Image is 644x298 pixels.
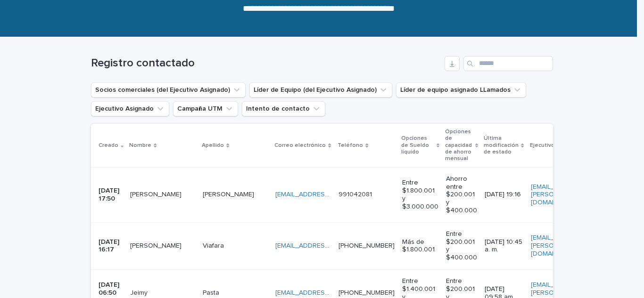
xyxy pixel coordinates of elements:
font: [EMAIL_ADDRESS][PERSON_NAME][DOMAIN_NAME] [531,234,586,257]
a: [PHONE_NUMBER] [339,242,395,249]
font: [PERSON_NAME] [130,242,182,249]
font: Más de $1.800.001 [402,239,435,253]
font: Ejecutivo Asignado [530,143,581,148]
a: [EMAIL_ADDRESS][DOMAIN_NAME] [275,242,382,249]
font: [DATE] 16:17 [99,239,121,253]
a: 991042081 [339,191,372,198]
font: Viafara [203,242,224,249]
button: Campaña UTM [173,101,238,116]
button: Líder de Equipo (del Ejecutivo Asignado) [249,82,392,97]
button: Ejecutivo Asignado [91,101,169,116]
font: Última modificación de estado [484,136,519,155]
font: Nombre [129,143,151,148]
a: [PHONE_NUMBER] [339,290,395,296]
button: Líder de equipo asignado LLamados [396,82,526,97]
font: [DATE] 10:45 a. m. [485,239,524,253]
font: [PERSON_NAME] [203,191,254,198]
font: Opciones de capacidad de ahorro mensual [445,129,472,162]
p: Evelyn Narváez [130,189,183,199]
a: [EMAIL_ADDRESS][DOMAIN_NAME] [275,290,382,296]
a: [EMAIL_ADDRESS][PERSON_NAME][DOMAIN_NAME] [531,234,586,258]
button: Socios comerciales (del Ejecutivo Asignado) [91,82,246,97]
a: [EMAIL_ADDRESS][PERSON_NAME][DOMAIN_NAME] [531,183,586,207]
font: Opciones de Sueldo líquido [401,136,429,155]
font: Apellido [202,143,224,148]
font: Entre $200.001 y $400.000 [446,231,477,261]
font: Registro contactado [91,57,195,69]
a: [EMAIL_ADDRESS][DOMAIN_NAME] [275,191,382,198]
font: Entre $1.800.001 y $3.000.000 [402,179,438,209]
font: [DATE] 19:16 [485,191,521,198]
font: Jeimy [130,290,148,296]
input: Buscar [463,56,553,71]
font: Teléfono [338,143,363,148]
font: Pasta [203,290,219,296]
font: Creado [99,143,118,148]
font: [EMAIL_ADDRESS][PERSON_NAME][DOMAIN_NAME] [531,184,586,206]
font: Correo electrónico [274,143,326,148]
font: [PERSON_NAME] [130,191,182,198]
font: Ahorro entre $200.001 y $400.000 [446,176,477,214]
button: Intento de contacto [242,101,325,116]
font: [DATE] 17:50 [99,187,121,202]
